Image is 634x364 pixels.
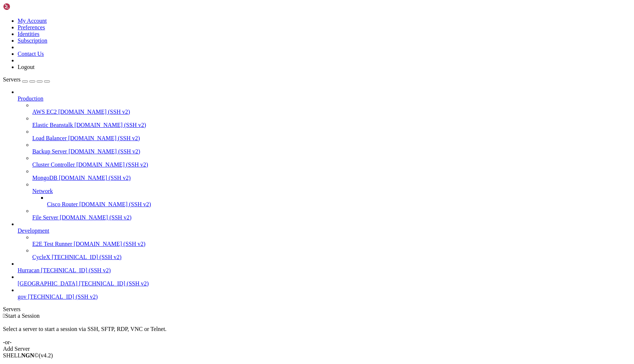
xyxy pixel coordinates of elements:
[60,214,132,221] span: [DOMAIN_NAME] (SSH v2)
[32,241,631,247] a: E2E Test Runner [DOMAIN_NAME] (SSH v2)
[32,109,57,115] span: AWS EC2
[32,142,631,155] li: Backup Server [DOMAIN_NAME] (SSH v2)
[32,181,631,208] li: Network
[3,346,631,352] div: Add Server
[69,148,141,154] span: [DOMAIN_NAME] (SSH v2)
[47,201,631,208] a: Cisco Router [DOMAIN_NAME] (SSH v2)
[32,188,631,194] a: Network
[5,313,40,319] span: Start a Session
[76,161,148,168] span: [DOMAIN_NAME] (SSH v2)
[18,267,40,273] span: Hurracan
[47,194,631,208] li: Cisco Router [DOMAIN_NAME] (SSH v2)
[18,31,40,37] a: Identities
[32,161,631,168] a: Cluster Controller [DOMAIN_NAME] (SSH v2)
[3,3,45,10] img: Shellngn
[47,201,78,207] span: Cisco Router
[18,95,631,102] a: Production
[32,128,631,142] li: Load Balancer [DOMAIN_NAME] (SSH v2)
[41,267,111,273] span: [TECHNICAL_ID] (SSH v2)
[32,109,631,115] a: AWS EC2 [DOMAIN_NAME] (SSH v2)
[18,287,631,300] li: gov [TECHNICAL_ID] (SSH v2)
[32,214,58,221] span: File Server
[39,352,53,358] span: 4.2.0
[18,37,47,44] a: Subscription
[32,135,67,141] span: Load Balancer
[52,254,121,260] span: [TECHNICAL_ID] (SSH v2)
[32,247,631,261] li: CycleX [TECHNICAL_ID] (SSH v2)
[32,168,631,181] li: MongoDB [DOMAIN_NAME] (SSH v2)
[79,280,149,287] span: [TECHNICAL_ID] (SSH v2)
[18,227,631,234] a: Development
[3,352,53,358] span: SHELL ©
[68,135,140,141] span: [DOMAIN_NAME] (SSH v2)
[18,280,77,287] span: [GEOGRAPHIC_DATA]
[32,175,57,181] span: MongoDB
[32,234,631,247] li: E2E Test Runner [DOMAIN_NAME] (SSH v2)
[3,76,50,83] a: Servers
[21,352,34,358] b: NGN
[32,254,631,261] a: CycleX [TECHNICAL_ID] (SSH v2)
[18,294,631,300] a: gov [TECHNICAL_ID] (SSH v2)
[18,24,45,30] a: Preferences
[32,115,631,128] li: Elastic Beanstalk [DOMAIN_NAME] (SSH v2)
[3,313,5,319] span: 
[32,254,50,260] span: CycleX
[3,319,631,346] div: Select a server to start a session via SSH, SFTP, RDP, VNC or Telnet. -or-
[18,221,631,261] li: Development
[32,208,631,221] li: File Server [DOMAIN_NAME] (SSH v2)
[32,241,72,247] span: E2E Test Runner
[32,148,631,155] a: Backup Server [DOMAIN_NAME] (SSH v2)
[3,76,21,83] span: Servers
[18,51,44,57] a: Contact Us
[58,109,130,115] span: [DOMAIN_NAME] (SSH v2)
[18,274,631,287] li: [GEOGRAPHIC_DATA] [TECHNICAL_ID] (SSH v2)
[18,18,47,24] a: My Account
[28,294,98,300] span: [TECHNICAL_ID] (SSH v2)
[32,188,53,194] span: Network
[79,201,151,207] span: [DOMAIN_NAME] (SSH v2)
[74,241,146,247] span: [DOMAIN_NAME] (SSH v2)
[32,122,631,128] a: Elastic Beanstalk [DOMAIN_NAME] (SSH v2)
[32,155,631,168] li: Cluster Controller [DOMAIN_NAME] (SSH v2)
[32,122,73,128] span: Elastic Beanstalk
[18,95,43,102] span: Production
[32,102,631,115] li: AWS EC2 [DOMAIN_NAME] (SSH v2)
[18,294,26,300] span: gov
[18,227,49,234] span: Development
[18,280,631,287] a: [GEOGRAPHIC_DATA] [TECHNICAL_ID] (SSH v2)
[32,135,631,142] a: Load Balancer [DOMAIN_NAME] (SSH v2)
[74,122,146,128] span: [DOMAIN_NAME] (SSH v2)
[18,261,631,274] li: Hurracan [TECHNICAL_ID] (SSH v2)
[32,161,75,168] span: Cluster Controller
[32,175,631,181] a: MongoDB [DOMAIN_NAME] (SSH v2)
[32,148,67,154] span: Backup Server
[18,267,631,274] a: Hurracan [TECHNICAL_ID] (SSH v2)
[18,89,631,221] li: Production
[59,175,131,181] span: [DOMAIN_NAME] (SSH v2)
[18,64,34,70] a: Logout
[32,214,631,221] a: File Server [DOMAIN_NAME] (SSH v2)
[3,306,631,313] div: Servers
